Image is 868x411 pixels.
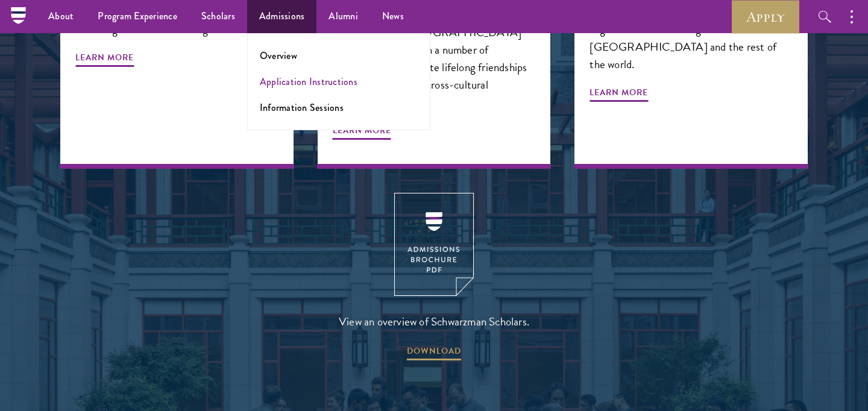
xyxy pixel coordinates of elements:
a: Overview [260,49,297,63]
a: Application Instructions [260,75,357,89]
span: View an overview of Schwarzman Scholars. [339,312,529,331]
a: View an overview of Schwarzman Scholars. DOWNLOAD [339,193,529,362]
span: Learn More [333,123,391,142]
span: Learn More [75,50,134,69]
span: Learn More [590,85,648,104]
a: Information Sessions [260,101,344,115]
span: DOWNLOAD [407,344,461,362]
